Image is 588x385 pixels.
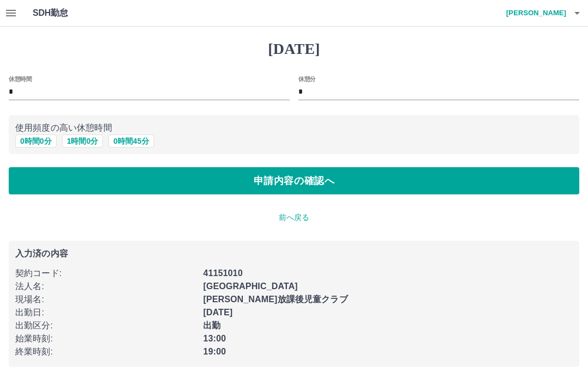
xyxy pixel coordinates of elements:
[15,332,197,345] p: 始業時刻 :
[9,75,32,83] label: 休憩時間
[15,319,197,332] p: 出勤区分 :
[15,280,197,293] p: 法人名 :
[9,212,579,223] p: 前へ戻る
[203,268,242,278] b: 41151010
[9,167,579,194] button: 申請内容の確認へ
[15,249,573,258] p: 入力済の内容
[298,75,316,83] label: 休憩分
[15,267,197,280] p: 契約コード :
[15,121,573,135] p: 使用頻度の高い休憩時間
[203,282,298,291] b: [GEOGRAPHIC_DATA]
[203,295,347,304] b: [PERSON_NAME]放課後児童クラブ
[15,293,197,306] p: 現場名 :
[203,321,220,330] b: 出勤
[62,135,103,148] button: 1時間0分
[15,306,197,319] p: 出勤日 :
[15,135,57,148] button: 0時間0分
[9,40,579,58] h1: [DATE]
[203,308,232,317] b: [DATE]
[203,347,226,356] b: 19:00
[203,334,226,343] b: 13:00
[15,345,197,358] p: 終業時刻 :
[108,135,154,148] button: 0時間45分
